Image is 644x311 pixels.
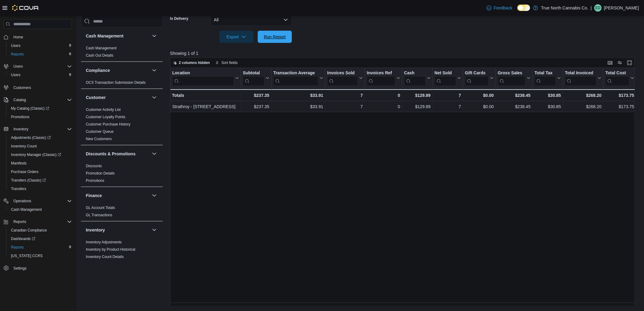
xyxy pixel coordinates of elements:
[9,244,26,251] a: Reports
[11,236,35,241] span: Dashboards
[219,31,254,43] button: Export
[151,150,158,157] button: Discounts & Promotions
[404,70,426,86] div: Cash
[273,92,323,99] div: $33.91
[243,103,269,110] div: $237.35
[13,64,23,69] span: Users
[11,125,72,133] span: Inventory
[13,85,31,90] span: Customers
[11,152,61,157] span: Inventory Manager (Classic)
[11,72,20,77] span: Users
[11,125,31,133] button: Inventory
[9,235,72,242] span: Dashboards
[534,92,561,99] div: $30.85
[86,94,149,101] button: Customer
[243,70,264,76] div: Subtotal
[86,206,115,210] a: GL Account Totals
[9,113,72,121] span: Promotions
[86,94,106,101] h3: Customer
[151,94,158,101] button: Customer
[172,70,234,76] div: Location
[626,59,633,66] button: Enter fullscreen
[172,103,239,110] div: Strathroy - [STREET_ADDRESS]
[6,176,74,185] a: Transfers (Classic)
[498,70,526,76] div: Gross Sales
[86,213,112,217] a: GL Transactions
[170,16,188,21] label: Is Delivery
[151,226,158,234] button: Inventory
[86,108,121,112] a: Customer Activity List
[9,252,72,260] span: Washington CCRS
[534,103,561,110] div: $30.85
[11,197,34,205] button: Operations
[11,106,49,111] span: My Catalog (Classic)
[86,205,115,210] span: GL Account Totals
[273,70,318,86] div: Transaction Average
[9,160,29,167] a: Manifests
[517,5,530,11] input: Dark Mode
[9,151,72,158] span: Inventory Manager (Classic)
[11,135,51,140] span: Adjustments (Classic)
[11,115,30,119] span: Promotions
[6,150,74,159] a: Inventory Manager (Classic)
[6,50,74,58] button: Reports
[86,33,124,39] h3: Cash Management
[6,168,74,176] button: Purchase Orders
[9,42,72,49] span: Users
[9,105,72,112] span: My Catalog (Classic)
[465,70,489,76] div: Gift Cards
[1,62,74,71] button: Users
[9,227,49,234] a: Canadian Compliance
[9,235,38,242] a: Dashboards
[11,218,72,225] span: Reports
[404,70,426,76] div: Cash
[605,70,634,86] button: Total Cost
[494,5,513,11] span: Feedback
[11,84,33,91] a: Customers
[222,60,238,65] span: Sort fields
[6,142,74,150] button: Inventory Count
[498,70,530,86] button: Gross Sales
[605,70,629,76] div: Total Cost
[86,67,110,73] h3: Compliance
[86,178,104,183] span: Promotions
[81,162,163,187] div: Discounts & Promotions
[86,46,117,50] a: Cash Management
[86,171,115,175] a: Promotion Details
[11,178,46,183] span: Transfers (Classic)
[86,240,122,244] a: Inventory Adjustments
[594,4,602,12] div: Eric Deber
[565,70,601,86] button: Total Invoiced
[13,266,26,271] span: Settings
[11,197,72,205] span: Operations
[9,134,53,141] a: Adjustments (Classic)
[565,70,597,86] div: Total Invoiced
[151,192,158,199] button: Finance
[13,35,23,40] span: Home
[86,53,114,58] a: Cash Out Details
[591,4,592,12] p: |
[273,103,323,110] div: $33.91
[435,92,461,99] div: 7
[565,70,597,76] div: Total Invoiced
[9,134,72,141] span: Adjustments (Classic)
[534,70,556,76] div: Total Tax
[11,161,26,166] span: Manifests
[541,4,588,12] p: True North Cannabis Co.
[81,79,163,89] div: Compliance
[6,104,74,113] a: My Catalog (Classic)
[367,70,400,86] button: Invoices Ref
[9,168,72,175] span: Purchase Orders
[86,247,135,252] a: Inventory by Product Historical
[498,103,530,110] div: $238.45
[172,70,239,86] button: Location
[86,151,149,157] button: Discounts & Promotions
[11,144,37,149] span: Inventory Count
[11,43,20,48] span: Users
[11,207,42,212] span: Cash Management
[1,96,74,104] button: Catalog
[605,92,634,99] div: $173.75
[11,83,72,91] span: Customers
[11,218,29,225] button: Reports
